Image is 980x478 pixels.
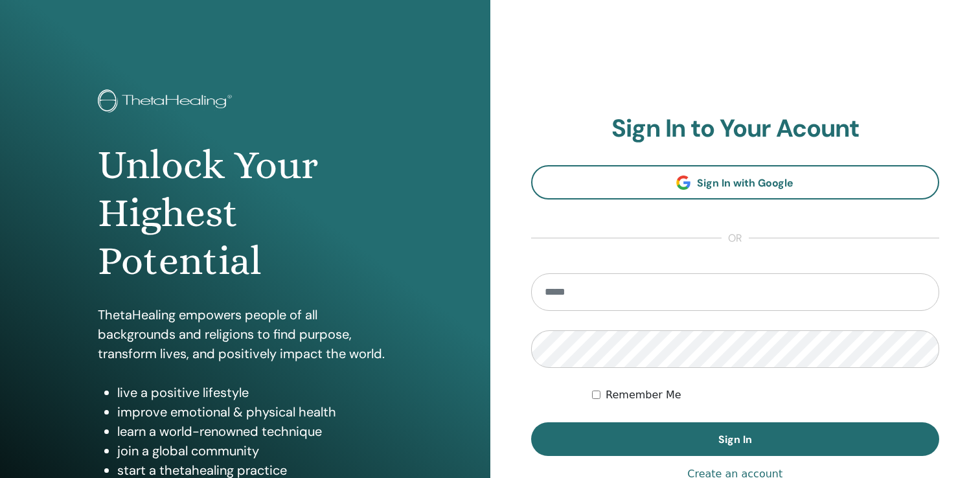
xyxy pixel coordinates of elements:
[117,383,392,402] li: live a positive lifestyle
[117,402,392,422] li: improve emotional & physical health
[718,433,752,446] span: Sign In
[531,422,940,456] button: Sign In
[722,231,749,246] span: or
[697,176,793,190] span: Sign In with Google
[98,141,392,286] h1: Unlock Your Highest Potential
[606,387,681,403] label: Remember Me
[117,441,392,461] li: join a global community
[531,114,940,144] h2: Sign In to Your Acount
[592,387,939,403] div: Keep me authenticated indefinitely or until I manually logout
[531,165,940,199] a: Sign In with Google
[117,422,392,441] li: learn a world-renowned technique
[98,305,392,363] p: ThetaHealing empowers people of all backgrounds and religions to find purpose, transform lives, a...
